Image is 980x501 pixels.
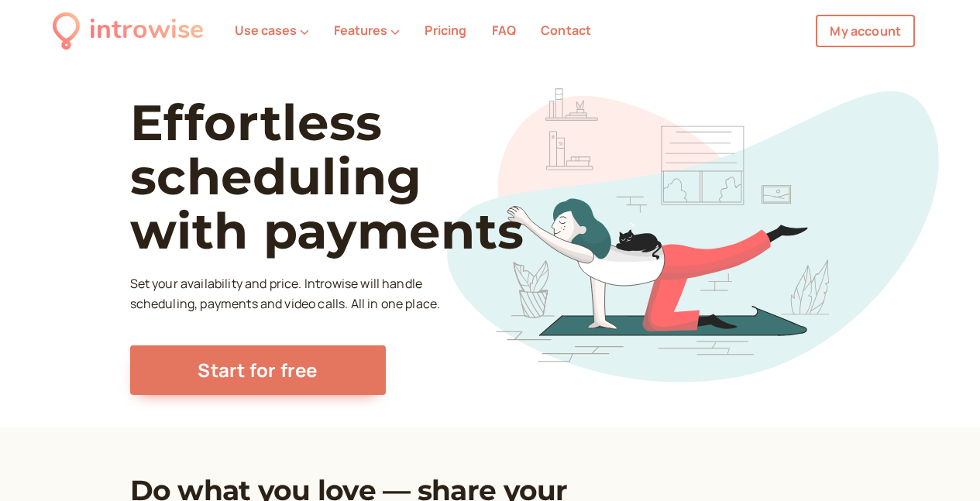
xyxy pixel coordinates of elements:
a: introwise [53,9,204,52]
p: Set your availability and price. Introwise will handle scheduling, payments and video calls. All ... [130,274,445,314]
a: Start for free [130,345,386,395]
a: Contact [541,22,591,39]
a: FAQ [492,22,516,39]
button: Features [334,23,400,37]
a: Pricing [425,22,466,39]
a: My account [816,15,915,47]
button: Use cases [235,23,309,37]
h1: Effortless scheduling with payments [130,95,580,259]
div: introwise [89,9,204,52]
